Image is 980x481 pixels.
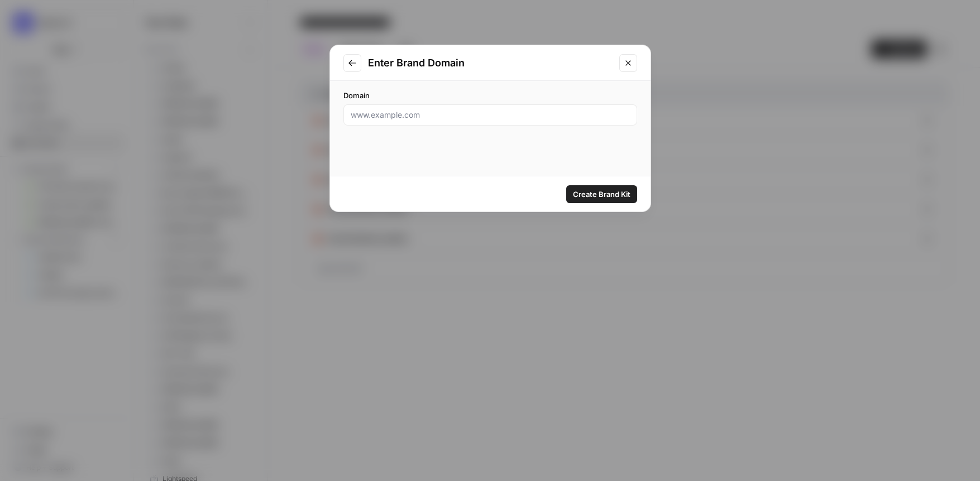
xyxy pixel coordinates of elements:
[368,55,613,71] h2: Enter Brand Domain
[343,54,361,72] button: Go to previous step
[566,185,637,203] button: Create Brand Kit
[351,109,630,121] input: www.example.com
[343,90,637,101] label: Domain
[573,189,630,200] span: Create Brand Kit
[619,54,637,72] button: Close modal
